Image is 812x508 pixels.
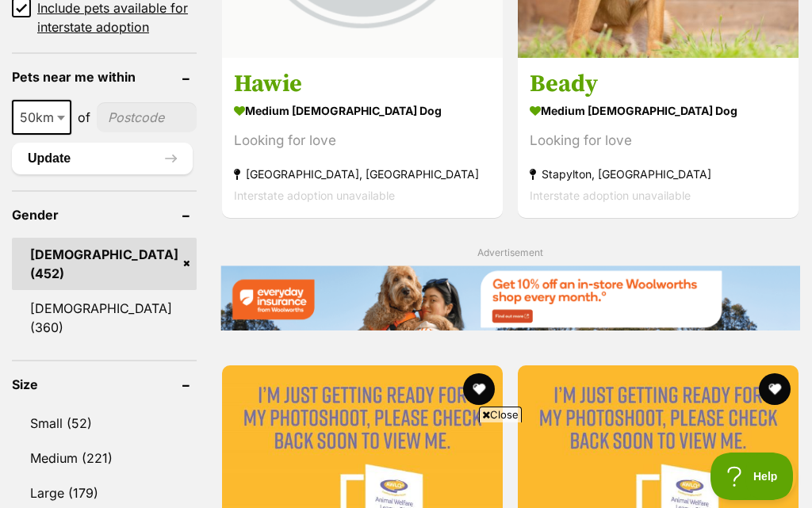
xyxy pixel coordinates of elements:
span: 50km [12,100,71,135]
iframe: Advertisement [117,429,695,500]
a: Everyday Insurance promotional banner [220,265,800,333]
header: Size [12,377,197,392]
header: Pets near me within [12,70,197,84]
a: [DEMOGRAPHIC_DATA] (360) [12,292,197,344]
span: Close [479,407,522,422]
span: 50km [13,106,70,128]
div: Looking for love [530,130,787,151]
iframe: Help Scout Beacon - Open [710,453,796,500]
h3: Hawie [234,69,491,99]
span: Advertisement [477,246,543,258]
a: Small (52) [12,407,197,440]
div: Looking for love [234,130,491,151]
input: postcode [97,102,197,132]
span: Interstate adoption unavailable [530,189,691,202]
a: Medium (221) [12,441,197,475]
span: of [78,108,90,127]
button: Update [12,143,193,174]
button: favourite [759,373,791,405]
a: Hawie medium [DEMOGRAPHIC_DATA] Dog Looking for love [GEOGRAPHIC_DATA], [GEOGRAPHIC_DATA] Interst... [222,57,503,218]
span: Interstate adoption unavailable [234,189,395,202]
button: favourite [463,373,495,405]
strong: medium [DEMOGRAPHIC_DATA] Dog [530,99,787,122]
img: Everyday Insurance promotional banner [220,265,800,330]
strong: Stapylton, [GEOGRAPHIC_DATA] [530,163,787,185]
h3: Beady [530,69,787,99]
a: [DEMOGRAPHIC_DATA] (452) [12,238,197,290]
header: Gender [12,208,197,222]
a: Beady medium [DEMOGRAPHIC_DATA] Dog Looking for love Stapylton, [GEOGRAPHIC_DATA] Interstate adop... [518,57,799,218]
strong: medium [DEMOGRAPHIC_DATA] Dog [234,99,491,122]
strong: [GEOGRAPHIC_DATA], [GEOGRAPHIC_DATA] [234,163,491,185]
